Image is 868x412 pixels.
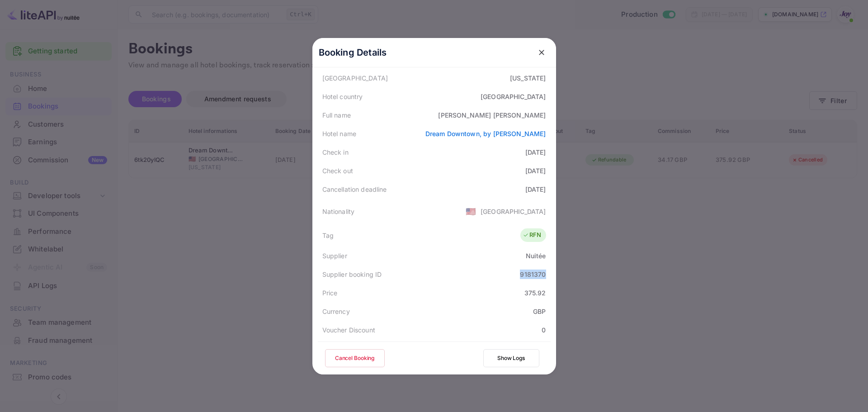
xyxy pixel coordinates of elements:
div: Currency [322,307,350,316]
div: 9181370 [520,270,546,279]
div: Full name [322,110,351,120]
div: [GEOGRAPHIC_DATA] [481,207,546,216]
div: Check out [322,166,353,175]
div: Voucher Discount [322,325,375,335]
button: close [533,44,550,61]
button: Show Logs [483,349,539,367]
div: Tag [322,231,334,240]
div: Check in [322,147,349,157]
div: Hotel name [322,129,357,138]
div: [PERSON_NAME] [PERSON_NAME] [438,110,546,120]
div: 375.92 [524,288,546,298]
button: Cancel Booking [325,349,385,367]
div: 0 [542,325,546,335]
div: Supplier [322,251,347,260]
div: GBP [533,307,546,316]
div: [GEOGRAPHIC_DATA] [481,92,546,101]
div: RFN [523,231,541,240]
div: Nuitée [526,251,546,260]
div: Supplier booking ID [322,270,382,279]
div: [GEOGRAPHIC_DATA] [322,73,388,83]
div: [DATE] [525,147,546,157]
a: Dream Downtown, by [PERSON_NAME] [425,130,546,137]
div: Cancellation deadline [322,185,387,194]
div: Price [322,288,338,298]
div: Hotel country [322,92,363,101]
p: Booking Details [319,46,387,59]
div: Nationality [322,207,355,216]
div: [US_STATE] [510,73,546,83]
div: [DATE] [525,166,546,175]
span: United States [466,203,476,219]
div: [DATE] [525,185,546,194]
